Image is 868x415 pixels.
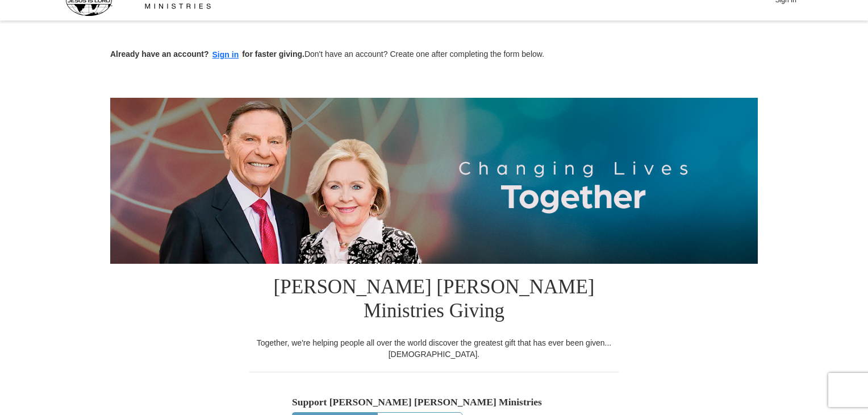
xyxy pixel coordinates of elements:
[249,337,619,360] div: Together, we're helping people all over the world discover the greatest gift that has ever been g...
[110,48,758,61] p: Don't have an account? Create one after completing the form below.
[209,48,243,61] button: Sign in
[292,396,576,408] h5: Support [PERSON_NAME] [PERSON_NAME] Ministries
[110,49,304,59] strong: Already have an account? for faster giving.
[249,264,619,337] h1: [PERSON_NAME] [PERSON_NAME] Ministries Giving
